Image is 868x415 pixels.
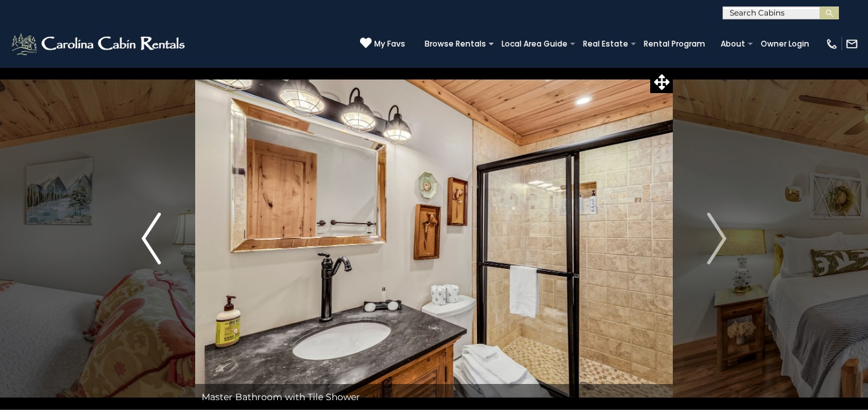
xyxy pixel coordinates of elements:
span: My Favs [374,38,405,50]
img: phone-regular-white.png [825,37,838,50]
img: mail-regular-white.png [845,37,858,50]
button: Previous [107,67,195,410]
a: My Favs [360,37,405,50]
img: arrow [142,213,161,264]
div: Master Bathroom with Tile Shower [195,384,673,410]
button: Next [673,67,761,410]
a: Owner Login [754,35,816,53]
a: Real Estate [577,35,635,53]
a: Browse Rentals [418,35,492,53]
a: About [714,35,752,53]
img: White-1-2.png [10,31,189,57]
img: arrow [707,213,726,264]
a: Local Area Guide [495,35,574,53]
a: Rental Program [637,35,712,53]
